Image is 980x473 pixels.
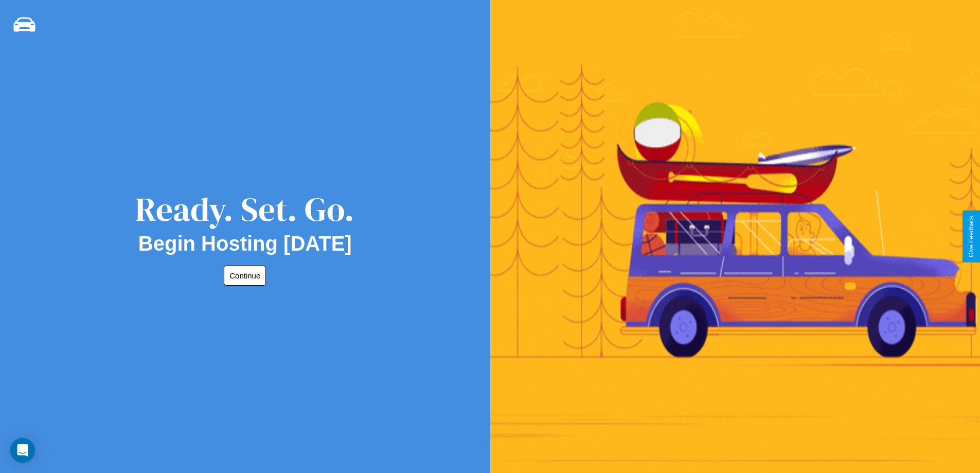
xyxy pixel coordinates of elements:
button: Continue [224,266,266,286]
div: Ready. Set. Go. [135,186,354,232]
div: Give Feedback [968,216,975,257]
div: Open Intercom Messenger [10,438,35,463]
h2: Begin Hosting [DATE] [138,232,352,255]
